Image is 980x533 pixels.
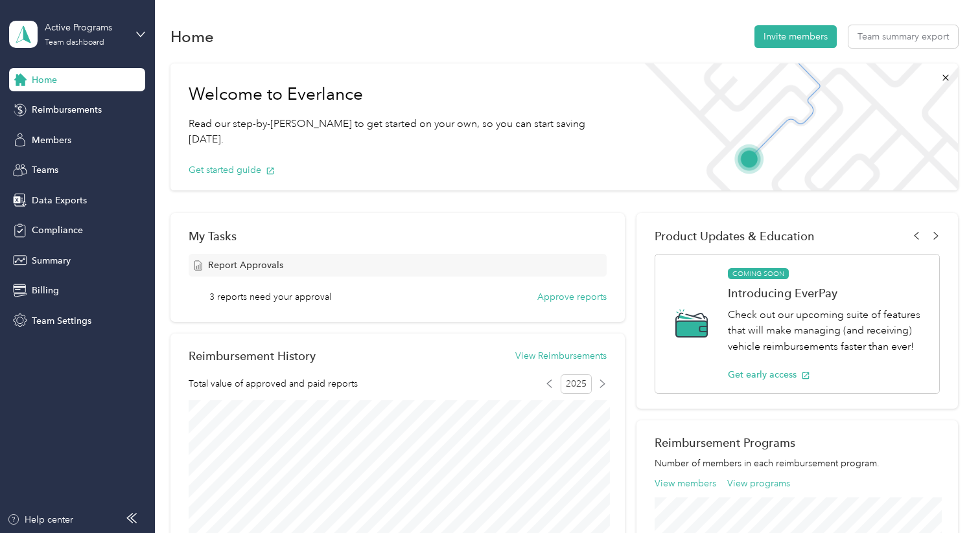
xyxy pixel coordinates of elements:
div: Active Programs [45,21,126,34]
h2: Reimbursement History [189,349,316,363]
span: Report Approvals [208,258,283,272]
span: Billing [32,284,59,297]
h1: Home [170,30,214,43]
span: 2025 [561,374,592,394]
button: Approve reports [537,290,607,304]
span: Compliance [32,223,83,237]
button: Get started guide [189,163,275,177]
span: Product Updates & Education [655,229,815,243]
iframe: Everlance-gr Chat Button Frame [907,460,980,533]
h1: Introducing EverPay [728,286,926,300]
button: Invite members [754,25,837,48]
h1: Welcome to Everlance [189,84,614,105]
div: My Tasks [189,229,607,243]
span: Team Settings [32,314,91,328]
button: View Reimbursements [515,349,607,363]
span: Data Exports [32,194,87,207]
p: Check out our upcoming suite of features that will make managing (and receiving) vehicle reimburs... [728,307,926,355]
span: Teams [32,163,58,177]
span: Reimbursements [32,103,102,117]
span: Total value of approved and paid reports [189,377,358,391]
button: Get early access [728,368,810,381]
p: Read our step-by-[PERSON_NAME] to get started on your own, so you can start saving [DATE]. [189,116,614,148]
span: 3 reports need your approval [209,290,331,304]
button: Team summary export [848,25,958,48]
span: Members [32,133,71,147]
span: Summary [32,254,71,267]
button: View members [655,477,716,490]
button: Help center [7,513,73,527]
span: Home [32,73,57,87]
p: Number of members in each reimbursement program. [655,457,940,470]
div: Team dashboard [45,39,104,47]
button: View programs [727,477,790,490]
h2: Reimbursement Programs [655,436,940,449]
span: COMING SOON [728,268,789,280]
img: Welcome to everlance [632,63,957,190]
